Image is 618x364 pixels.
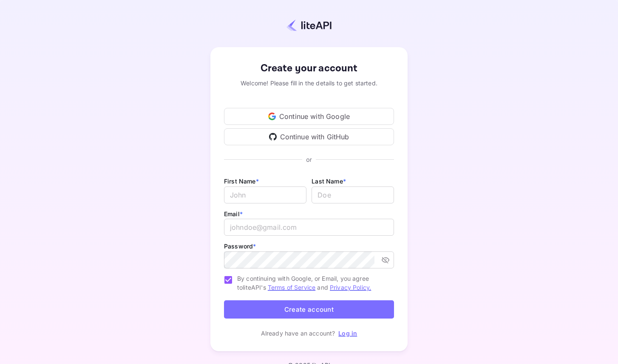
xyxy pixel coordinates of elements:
label: Email [224,210,243,217]
div: Continue with GitHub [224,128,394,145]
img: liteapi [286,19,332,31]
input: johndoe@gmail.com [224,219,394,236]
input: Doe [312,186,394,203]
div: Welcome! Please fill in the details to get started. [224,79,394,87]
p: Already have an account? [261,329,335,338]
div: Create your account [224,61,394,76]
label: First Name [224,178,259,185]
button: toggle password visibility [378,252,393,268]
div: Continue with Google [224,108,394,125]
label: Last Name [312,178,346,185]
input: John [224,186,306,203]
a: Terms of Service [268,284,315,291]
a: Privacy Policy. [330,284,371,291]
button: Create account [224,300,394,319]
a: Log in [338,330,357,337]
label: Password [224,243,256,250]
span: By continuing with Google, or Email, you agree to liteAPI's and [237,274,387,292]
